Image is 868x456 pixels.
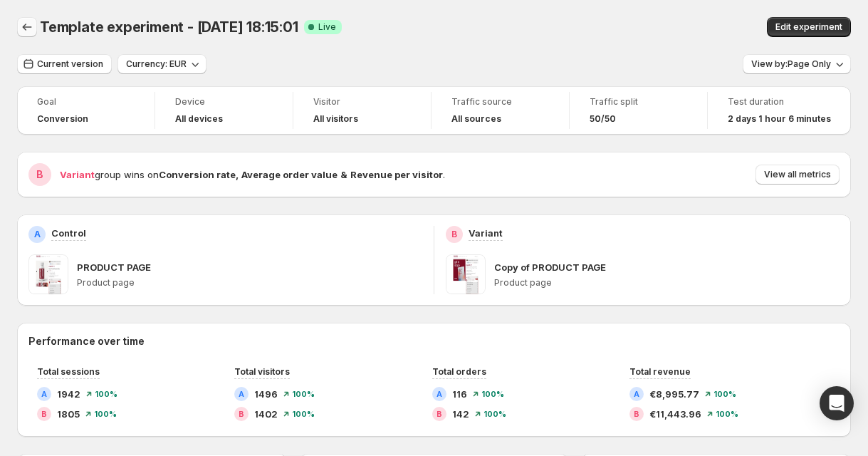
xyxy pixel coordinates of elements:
span: 2 days 1 hour 6 minutes [728,113,831,125]
span: Visitor [313,96,411,108]
img: PRODUCT PAGE [28,254,68,294]
span: 100 % [95,390,117,398]
span: 50/50 [590,113,616,125]
span: 142 [452,407,469,421]
h4: All visitors [313,113,358,125]
span: Total orders [432,366,486,377]
strong: , [236,169,239,180]
span: Live [318,21,336,33]
a: DeviceAll devices [175,95,273,126]
strong: Conversion rate [159,169,236,180]
span: Traffic source [451,96,549,108]
h2: A [41,390,47,398]
h2: B [41,410,47,418]
p: Copy of PRODUCT PAGE [494,260,606,274]
strong: Revenue per visitor [350,169,443,180]
span: 100 % [716,410,738,418]
h2: A [34,229,41,240]
h2: A [634,390,639,398]
span: 100 % [481,390,504,398]
h2: B [436,410,442,418]
span: Total visitors [234,366,290,377]
p: Variant [469,226,503,240]
button: Edit experiment [767,17,851,37]
span: 100 % [483,410,506,418]
span: Total revenue [629,366,691,377]
a: Test duration2 days 1 hour 6 minutes [728,95,831,126]
a: VisitorAll visitors [313,95,411,126]
span: 100 % [713,390,736,398]
span: Edit experiment [775,21,842,33]
div: Open Intercom Messenger [820,386,854,420]
button: View by:Page Only [743,54,851,74]
span: Traffic split [590,96,687,108]
span: Total sessions [37,366,100,377]
h2: Performance over time [28,334,840,348]
strong: Average order value [241,169,338,180]
h2: B [634,410,639,418]
h2: B [451,229,457,240]
span: Test duration [728,96,831,108]
span: Goal [37,96,135,108]
img: Copy of PRODUCT PAGE [446,254,486,294]
span: 100 % [292,410,315,418]
span: 116 [452,387,467,401]
span: 1496 [254,387,278,401]
h4: All devices [175,113,223,125]
span: View by: Page Only [751,58,831,70]
a: GoalConversion [37,95,135,126]
p: PRODUCT PAGE [77,260,151,274]
a: Traffic sourceAll sources [451,95,549,126]
span: View all metrics [764,169,831,180]
span: Template experiment - [DATE] 18:15:01 [40,19,298,36]
span: €11,443.96 [649,407,701,421]
h2: B [239,410,244,418]
p: Product page [494,277,840,289]
h2: A [239,390,244,398]
span: Current version [37,58,103,70]
span: Device [175,96,273,108]
strong: & [340,169,347,180]
span: 100 % [292,390,315,398]
span: 100 % [94,410,117,418]
span: 1942 [57,387,80,401]
h2: A [436,390,442,398]
h2: B [36,167,43,182]
span: Currency: EUR [126,58,187,70]
span: 1402 [254,407,278,421]
button: Currency: EUR [117,54,206,74]
span: Conversion [37,113,88,125]
p: Control [51,226,86,240]
p: Product page [77,277,422,289]
button: Expand chart [820,383,840,403]
button: Back [17,17,37,37]
span: 1805 [57,407,80,421]
span: €8,995.77 [649,387,699,401]
a: Traffic split50/50 [590,95,687,126]
span: Variant [60,169,95,180]
button: Current version [17,54,112,74]
h4: All sources [451,113,501,125]
span: group wins on . [60,169,445,180]
button: View all metrics [755,165,840,185]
